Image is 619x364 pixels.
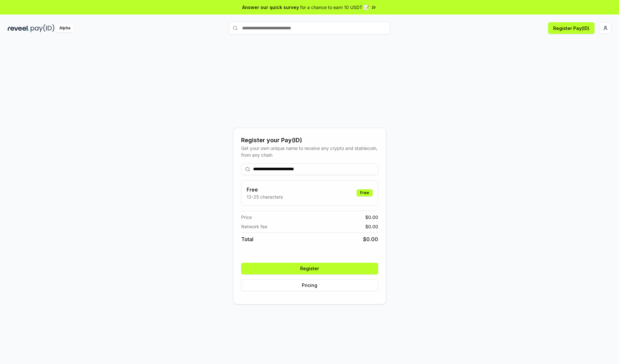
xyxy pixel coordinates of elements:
[363,235,378,243] span: $ 0.00
[241,235,253,243] span: Total
[56,24,74,32] div: Alpha
[241,223,267,230] span: Network fee
[241,280,378,291] button: Pricing
[8,24,29,32] img: reveel_dark
[548,22,594,34] button: Register Pay(ID)
[300,4,369,11] span: for a chance to earn 10 USDT 📝
[241,136,378,145] div: Register your Pay(ID)
[365,214,378,221] span: $ 0.00
[247,193,283,200] p: 13-25 characters
[247,186,283,193] h3: Free
[241,145,378,158] div: Get your own unique name to receive any crypto and stablecoin, from any chain
[357,189,373,196] div: Free
[241,214,252,221] span: Price
[31,24,54,32] img: pay_id
[242,4,299,11] span: Answer our quick survey
[241,263,378,274] button: Register
[365,223,378,230] span: $ 0.00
